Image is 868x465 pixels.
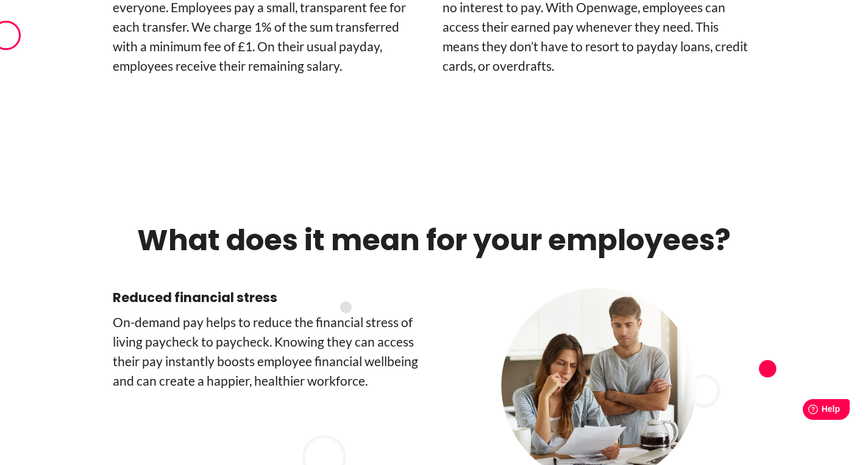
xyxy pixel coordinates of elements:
p: On-­demand pay helps to reduce the financial stress of living paycheck to paycheck. Knowing they ... [113,312,425,391]
iframe: Help widget launcher [759,394,855,428]
h4: Reduced financial stress [113,288,425,308]
h2: What does it mean for your employees? [113,222,755,259]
